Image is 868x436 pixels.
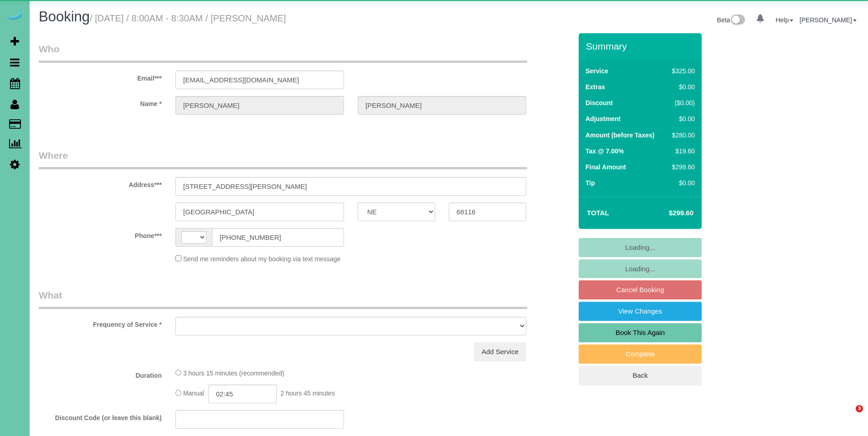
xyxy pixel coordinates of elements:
[32,368,169,380] label: Duration
[90,13,286,23] small: / [DATE] / 8:00AM - 8:30AM / [PERSON_NAME]
[668,131,695,140] div: $280.00
[668,98,695,107] div: ($0.00)
[39,9,90,25] span: Booking
[668,114,695,123] div: $0.00
[668,82,695,91] div: $0.00
[668,147,695,156] div: $19.60
[717,16,745,24] a: Beta
[586,41,697,51] h3: Summary
[586,114,621,123] label: Adjustment
[668,178,695,188] div: $0.00
[183,255,341,263] span: Send me reminders about my booking via text message
[281,390,335,397] span: 2 hours 45 minutes
[579,323,702,342] a: Book This Again
[183,390,204,397] span: Manual
[32,317,169,329] label: Frequency of Service *
[474,342,526,361] a: Add Service
[39,289,527,309] legend: What
[586,66,608,76] label: Service
[5,9,24,22] img: Automaid Logo
[32,410,169,422] label: Discount Code (or leave this blank)
[586,178,595,188] label: Tip
[800,16,857,24] a: [PERSON_NAME]
[586,82,605,91] label: Extras
[39,42,527,63] legend: Who
[579,366,702,385] a: Back
[776,16,793,24] a: Help
[668,66,695,76] div: $325.00
[586,147,624,156] label: Tax @ 7.00%
[668,162,695,172] div: $299.60
[642,209,693,217] h4: $299.60
[586,162,626,172] label: Final Amount
[856,405,863,412] span: 3
[579,302,702,321] a: View Changes
[586,98,613,107] label: Discount
[587,209,609,217] strong: Total
[837,405,859,427] iframe: Intercom live chat
[39,149,527,169] legend: Where
[183,370,284,377] span: 3 hours 15 minutes (recommended)
[730,15,745,26] img: New interface
[32,96,169,108] label: Name *
[586,131,654,140] label: Amount (before Taxes)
